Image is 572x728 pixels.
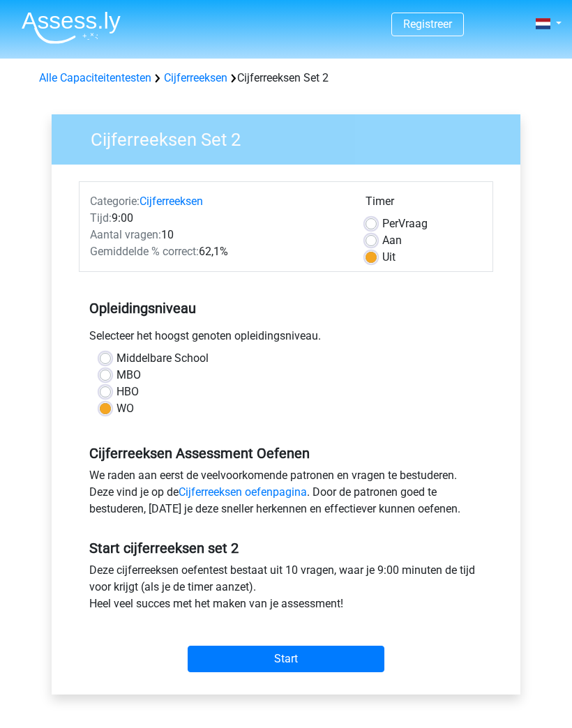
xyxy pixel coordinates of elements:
div: Selecteer het hoogst genoten opleidingsniveau. [79,328,493,350]
a: Cijferreeksen [140,195,203,208]
h5: Opleidingsniveau [89,294,483,322]
span: Per [382,217,398,230]
h3: Cijferreeksen Set 2 [74,123,510,151]
label: Vraag [382,215,428,232]
div: 62,1% [80,243,355,260]
div: 10 [80,227,355,243]
label: MBO [116,367,141,384]
img: Assessly [22,11,121,44]
h5: Cijferreeksen Assessment Oefenen [89,445,483,462]
div: Deze cijferreeksen oefentest bestaat uit 10 vragen, waar je 9:00 minuten de tijd voor krijgt (als... [79,562,493,618]
div: Timer [366,193,482,215]
div: 9:00 [80,210,355,227]
label: Aan [382,232,402,249]
a: Registreer [403,17,452,31]
a: Alle Capaciteitentesten [39,71,151,84]
label: Uit [382,249,396,266]
span: Categorie: [90,195,140,208]
div: We raden aan eerst de veelvoorkomende patronen en vragen te bestuderen. Deze vind je op de . Door... [79,467,493,523]
label: WO [116,400,134,417]
input: Start [188,646,384,672]
a: Cijferreeksen oefenpagina [179,485,307,499]
span: Gemiddelde % correct: [90,245,199,258]
label: Middelbare School [116,350,209,367]
div: Cijferreeksen Set 2 [33,70,539,86]
span: Aantal vragen: [90,228,161,241]
a: Cijferreeksen [164,71,227,84]
h5: Start cijferreeksen set 2 [89,540,483,556]
label: HBO [116,384,139,400]
span: Tijd: [90,211,112,225]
